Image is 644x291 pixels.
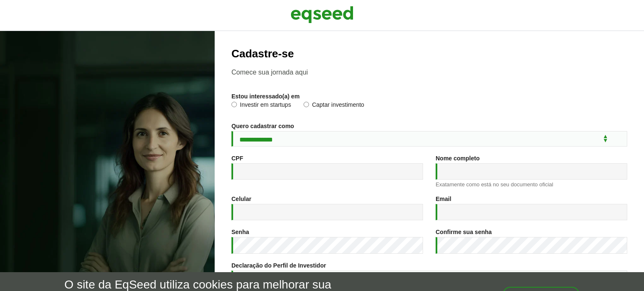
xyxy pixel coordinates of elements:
label: Nome completo [436,155,480,161]
label: Declaração do Perfil de Investidor [231,263,326,268]
label: Celular [231,196,251,202]
label: CPF [231,155,243,161]
label: Confirme sua senha [436,229,492,235]
label: Estou interessado(a) em [231,93,300,99]
label: Senha [231,229,249,235]
label: Email [436,196,451,202]
img: EqSeed Logo [291,4,353,25]
input: Investir em startups [231,102,237,107]
label: Captar investimento [304,102,364,110]
div: Exatamente como está no seu documento oficial [436,182,627,187]
label: Quero cadastrar como [231,123,294,129]
input: Captar investimento [304,102,309,107]
label: Investir em startups [231,102,291,110]
p: Comece sua jornada aqui [231,68,627,76]
h2: Cadastre-se [231,48,627,60]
